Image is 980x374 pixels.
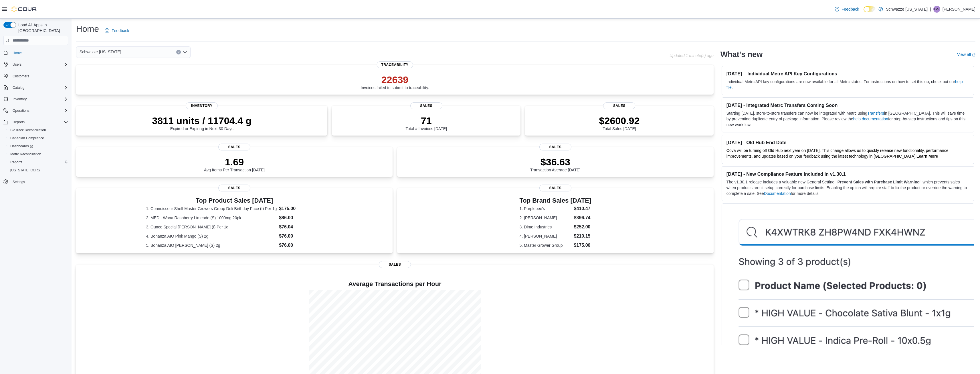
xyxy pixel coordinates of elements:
[146,242,277,248] dt: 5. Bonanza AIO [PERSON_NAME] (S) 2g
[726,79,963,90] a: help file
[10,119,68,126] span: Reports
[13,120,25,124] span: Reports
[3,46,68,201] nav: Complex example
[10,84,27,91] button: Catalog
[279,242,322,249] dd: $76.00
[574,205,591,212] dd: $410.47
[8,151,43,158] a: Metrc Reconciliation
[279,205,322,212] dd: $175.00
[10,178,68,185] span: Settings
[933,6,940,13] div: Gulzar Sayall
[10,107,68,114] span: Operations
[1,84,70,92] button: Catalog
[76,23,99,35] h1: Home
[520,242,572,248] dt: 5. Master Grower Group
[10,61,68,68] span: Users
[218,144,250,150] span: Sales
[10,107,32,114] button: Operations
[10,61,24,68] button: Users
[574,242,591,249] dd: $175.00
[8,159,68,166] span: Reports
[520,197,591,204] h3: Top Brand Sales [DATE]
[1,48,70,57] button: Home
[520,215,572,221] dt: 2. [PERSON_NAME]
[361,74,429,85] p: 22639
[603,102,635,109] span: Sales
[10,168,40,173] span: [US_STATE] CCRS
[279,233,322,240] dd: $76.00
[10,73,68,80] span: Customers
[379,261,411,268] span: Sales
[10,179,27,185] a: Settings
[972,53,975,57] svg: External link
[539,144,571,150] span: Sales
[13,180,25,184] span: Settings
[726,179,969,196] p: The v1.30.1 release includes a valuable new General Setting, ' ', which prevents sales when produ...
[720,50,763,59] h2: What's new
[1,95,70,103] button: Inventory
[539,185,571,191] span: Sales
[8,159,25,166] a: Reports
[8,167,42,174] a: [US_STATE] CCRS
[13,74,29,79] span: Customers
[152,115,252,126] p: 3811 units / 11704.4 g
[867,111,884,115] a: Transfers
[8,167,68,174] span: Washington CCRS
[10,128,46,132] span: BioTrack Reconciliation
[279,224,322,230] dd: $76.04
[520,206,572,212] dt: 1. Purplebee's
[10,160,22,165] span: Reports
[6,134,70,142] button: Canadian Compliance
[146,224,277,230] dt: 3. Ounce Special [PERSON_NAME] (I) Per 1g
[361,74,429,90] div: Invoices failed to submit to traceability.
[838,180,920,184] strong: Prevent Sales with Purchase Limit Warning
[726,79,969,90] p: Individual Metrc API key configurations are now available for all Metrc states. For instructions ...
[146,197,322,204] h3: Top Product Sales [DATE]
[377,61,413,68] span: Traceability
[279,214,322,221] dd: $86.00
[8,143,68,150] span: Dashboards
[10,84,68,91] span: Catalog
[726,148,949,158] span: Cova will be turning off Old Hub next year on [DATE]. This change allows us to quickly release ne...
[112,28,129,34] span: Feedback
[10,96,29,103] button: Inventory
[957,52,975,57] a: View allExternal link
[520,224,572,230] dt: 3. Dime Industries
[832,3,861,15] a: Feedback
[186,102,218,109] span: Inventory
[405,115,447,126] p: 71
[726,71,969,77] h3: [DATE] – Individual Metrc API Key Configurations
[6,150,70,158] button: Metrc Reconciliation
[13,51,22,55] span: Home
[11,6,37,12] img: Cova
[934,6,939,13] span: GS
[1,118,70,126] button: Reports
[6,142,70,150] a: Dashboards
[853,117,888,121] a: help documentation
[204,156,265,168] p: 1.69
[6,158,70,166] button: Reports
[726,140,969,145] h3: [DATE] - Old Hub End Date
[8,135,46,142] a: Canadian Compliance
[146,215,277,221] dt: 2. MED - Wana Raspberry Limeade (S) 1000mg 20pk
[842,6,859,12] span: Feedback
[146,206,277,212] dt: 1. Connoisseur Shelf Master Growers Group Deli Birthday Face (I) Per 1g
[80,48,121,55] span: Schwazze [US_STATE]
[405,115,447,131] div: Total # Invoices [DATE]
[10,119,27,126] button: Reports
[176,50,181,54] button: Clear input
[726,110,969,128] p: Starting [DATE], store-to-store transfers can now be integrated with Metrc using in [GEOGRAPHIC_D...
[1,72,70,80] button: Customers
[916,154,938,158] a: Learn More
[410,102,442,109] span: Sales
[16,22,68,34] span: Load All Apps in [GEOGRAPHIC_DATA]
[10,73,31,80] a: Customers
[8,127,68,134] span: BioTrack Reconciliation
[1,60,70,68] button: Users
[13,108,29,113] span: Operations
[13,97,27,101] span: Inventory
[1,107,70,115] button: Operations
[599,115,640,131] div: Total Sales [DATE]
